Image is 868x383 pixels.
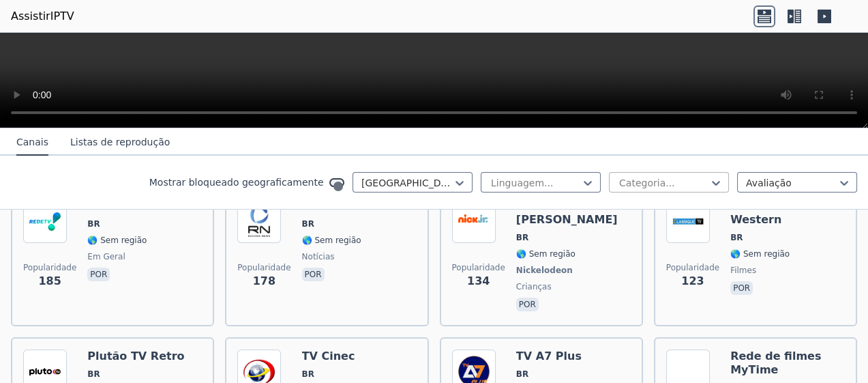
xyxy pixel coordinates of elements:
font: BR [730,233,743,242]
font: Popularidade [23,263,76,272]
font: Mostrar bloqueado geograficamente [149,177,324,188]
font: 🌎 Sem região [516,249,575,259]
font: 🌎 Sem região [302,236,361,245]
font: Plutão TV Retro [87,350,184,363]
font: crianças [516,282,552,292]
font: Popularidade [237,263,290,272]
font: BR [302,219,314,229]
button: Listas de reprodução [70,130,170,156]
font: 185 [38,274,61,287]
font: 🌎 Sem região [87,236,147,245]
a: AssistirIPTV [11,8,74,25]
font: Rede de filmes MyTime [730,350,821,376]
font: por [90,270,107,279]
img: Rede TV! [23,199,67,243]
img: Nick Jr. Club [452,199,496,243]
font: Popularidade [452,263,505,272]
font: por [519,300,536,309]
font: AssistirIPTV [11,10,74,23]
button: Canais [16,130,48,156]
font: Popularidade [666,263,719,272]
font: BR [87,369,100,379]
font: Clube [PERSON_NAME] [516,199,618,226]
font: Nickelodeon [516,266,573,275]
font: TV A7 Plus [516,350,582,363]
font: BR [302,369,314,379]
font: BR [87,219,100,229]
font: 134 [467,274,490,287]
font: 123 [681,274,704,287]
font: 🌎 Sem região [730,249,790,259]
font: TV Cinec [302,350,355,363]
font: BR [516,369,528,379]
font: filmes [730,266,756,275]
img: Classique TV Western [666,199,710,243]
font: notícias [302,252,335,261]
font: 178 [253,274,275,287]
font: por [733,283,750,293]
font: Clássico TV Western [730,199,800,226]
font: BR [516,233,528,242]
font: Canais [16,137,48,147]
font: Listas de reprodução [70,137,170,147]
font: em geral [87,252,125,261]
font: por [305,270,322,279]
img: Record News [237,199,281,243]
